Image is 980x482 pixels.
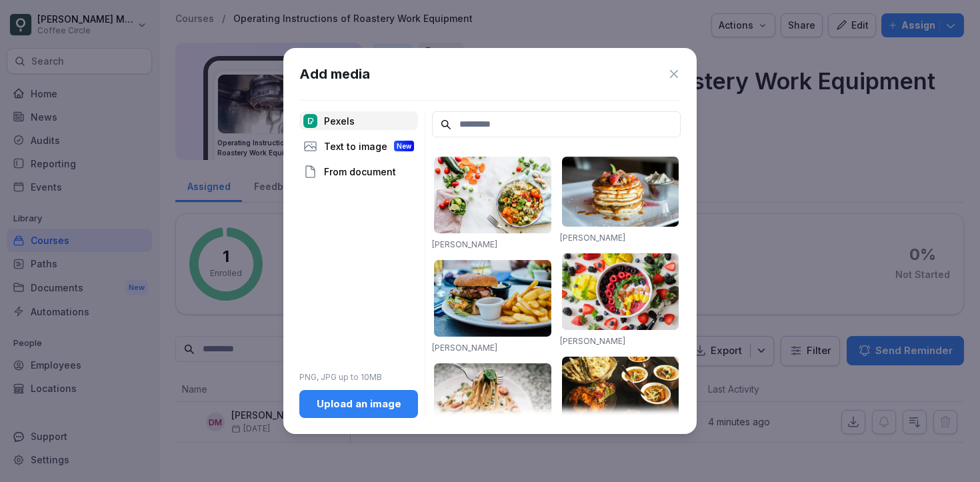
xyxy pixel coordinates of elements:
[434,157,551,233] img: pexels-photo-1640777.jpeg
[560,336,625,346] a: [PERSON_NAME]
[434,260,551,337] img: pexels-photo-70497.jpeg
[434,363,551,440] img: pexels-photo-1279330.jpeg
[299,162,418,181] div: From document
[299,371,418,383] p: PNG, JPG up to 10MB
[394,141,414,151] div: New
[303,114,317,128] img: pexels.png
[562,253,679,330] img: pexels-photo-1099680.jpeg
[299,64,370,84] h1: Add media
[562,357,679,421] img: pexels-photo-958545.jpeg
[432,239,497,249] a: [PERSON_NAME]
[310,397,407,411] div: Upload an image
[560,233,625,243] a: [PERSON_NAME]
[299,111,418,130] div: Pexels
[562,157,679,227] img: pexels-photo-376464.jpeg
[432,343,497,353] a: [PERSON_NAME]
[299,390,418,418] button: Upload an image
[299,137,418,155] div: Text to image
